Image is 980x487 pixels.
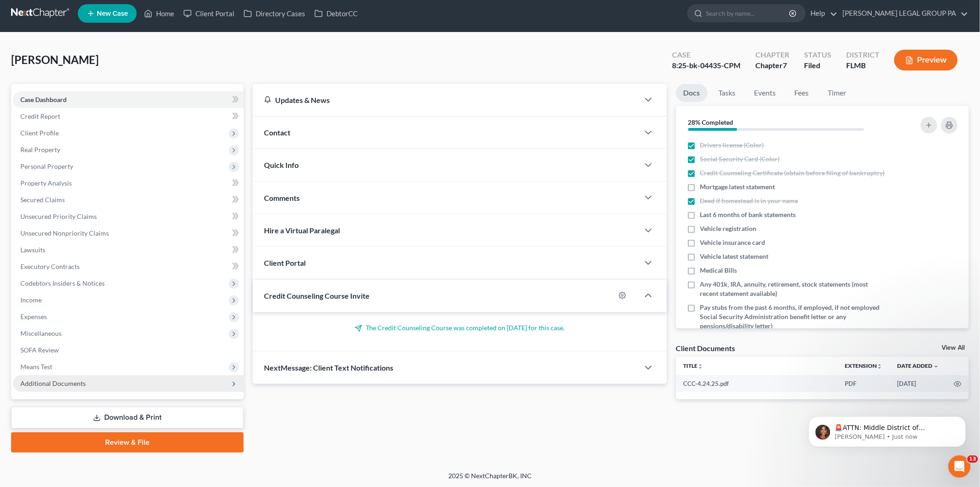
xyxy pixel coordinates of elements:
span: Contact [264,128,290,137]
a: Unsecured Priority Claims [13,208,244,225]
div: Chapter [755,60,789,71]
strong: 28% Completed [688,118,734,126]
a: Unsecured Nonpriority Claims [13,225,244,242]
span: Client Portal [264,258,306,267]
td: PDF [838,375,890,392]
span: Codebtors Insiders & Notices [20,279,105,287]
a: Secured Claims [13,192,244,208]
span: Vehicle registration [700,224,757,233]
a: Property Analysis [13,175,244,192]
input: Search by name... [706,5,791,22]
a: Timer [821,84,854,102]
a: View All [942,345,965,351]
div: Case [672,50,741,60]
span: Secured Claims [20,196,65,204]
span: [PERSON_NAME] [11,53,99,66]
span: Miscellaneous [20,329,62,337]
a: Directory Cases [239,5,310,22]
iframe: Intercom notifications message [795,397,980,462]
div: District [846,50,879,60]
span: Lawsuits [20,246,45,254]
span: Vehicle insurance card [700,238,766,247]
a: Docs [676,84,708,102]
span: Means Test [20,363,52,371]
span: 13 [967,455,978,463]
a: Help [806,5,837,22]
span: Deed if homestead is in your name [700,196,798,205]
span: Credit Counseling Course Invite [264,291,370,300]
span: Quick Info [264,160,299,169]
span: Personal Property [20,162,73,170]
span: Credit Report [20,112,60,120]
span: New Case [97,10,128,17]
a: Date Added expand_more [898,362,939,369]
span: Pay stubs from the past 6 months, if employed, if not employed Social Security Administration ben... [700,303,888,331]
button: Preview [894,50,958,70]
a: Fees [787,84,817,102]
td: CCC-4.24.25.pdf [676,375,838,392]
span: Last 6 months of bank statements [700,210,796,219]
i: expand_more [934,364,939,369]
div: FLMB [846,60,879,71]
a: Titleunfold_more [684,362,704,369]
span: Additional Documents [20,379,86,387]
span: 7 [783,61,787,70]
p: The Credit Counseling Course was completed on [DATE] for this case. [264,323,656,333]
div: Status [804,50,831,60]
a: Case Dashboard [13,91,244,108]
a: Events [747,84,784,102]
span: Case Dashboard [20,96,67,103]
a: Extensionunfold_more [845,362,883,369]
span: Social Security Card (Color) [700,154,780,164]
a: Home [139,5,179,22]
a: Client Portal [179,5,239,22]
a: Tasks [711,84,743,102]
span: Mortgage latest statement [700,182,775,192]
div: Filed [804,60,831,71]
span: Credit Counseling Certificate (obtain before filing of bankruptcy) [700,168,885,178]
span: Hire a Virtual Paralegal [264,226,340,235]
span: SOFA Review [20,346,59,354]
span: Client Profile [20,129,59,137]
a: Executory Contracts [13,258,244,275]
a: Review & File [11,432,244,453]
div: Chapter [755,50,789,60]
span: Executory Contracts [20,263,80,270]
a: Download & Print [11,407,244,429]
a: DebtorCC [310,5,362,22]
span: Any 401k, IRA, annuity, retirement, stock statements (most recent statement available) [700,280,888,298]
span: Property Analysis [20,179,72,187]
span: Expenses [20,313,47,320]
i: unfold_more [698,364,704,369]
span: Comments [264,193,300,202]
td: [DATE] [890,375,947,392]
div: 8:25-bk-04435-CPM [672,60,741,71]
span: Unsecured Priority Claims [20,212,97,220]
iframe: Intercom live chat [949,455,971,478]
span: Drivers license (Color) [700,141,764,150]
a: [PERSON_NAME] LEGAL GROUP PA [838,5,968,22]
span: Medical Bills [700,266,737,275]
a: Credit Report [13,108,244,125]
i: unfold_more [877,364,883,369]
span: Real Property [20,146,60,154]
span: NextMessage: Client Text Notifications [264,363,393,372]
span: Income [20,296,42,304]
a: Lawsuits [13,242,244,258]
div: Updates & News [264,95,628,105]
a: SOFA Review [13,342,244,359]
div: Client Documents [676,343,735,353]
span: Unsecured Nonpriority Claims [20,229,109,237]
span: Vehicle latest statement [700,252,769,261]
